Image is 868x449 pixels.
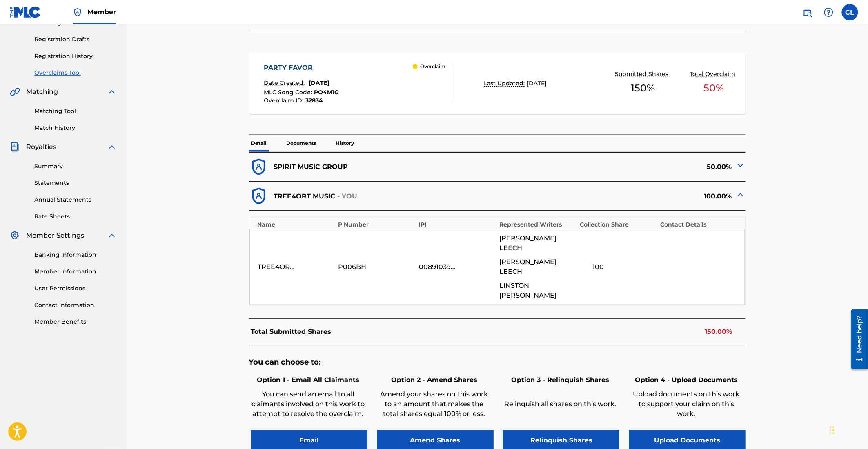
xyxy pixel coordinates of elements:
img: Top Rightsholder [73,7,82,17]
div: P Number [338,220,414,229]
img: expand-cell-toggle [736,160,746,170]
div: Help [821,4,837,20]
a: Member Information [34,267,117,276]
iframe: Chat Widget [827,410,868,449]
p: Upload documents on this work to support your claim on this work. [629,389,743,419]
img: search [803,7,812,17]
p: Last Updated: [484,79,527,88]
a: Statements [34,179,117,187]
div: User Menu [842,4,858,20]
span: MLC Song Code : [264,89,314,96]
p: Documents [284,135,319,152]
div: Drag [830,418,835,442]
p: History [334,135,357,152]
p: 150.00% [705,327,732,337]
span: LINSTON [PERSON_NAME] [499,281,576,300]
div: Represented Writers [499,220,576,229]
p: Overclaim [420,63,445,70]
a: Matching Tool [34,107,117,116]
p: Submitted Shares [615,70,671,78]
p: You can send an email to all claimants involved on this work to attempt to resolve the overclaim. [251,389,365,419]
img: dfb38c8551f6dcc1ac04.svg [249,186,269,206]
a: Public Search [799,4,816,20]
img: MLC Logo [10,6,41,18]
span: PO4M1G [314,89,339,96]
a: Rate Sheets [34,212,117,221]
a: Banking Information [34,251,117,259]
a: Registration History [34,52,117,60]
div: Name [258,220,334,229]
p: Total Overclaim [690,70,738,78]
img: Royalties [10,142,20,152]
p: SPIRIT MUSIC GROUP [274,162,348,172]
div: 50.00% [497,157,746,177]
p: TREE4ORT MUSIC [274,191,335,201]
div: Collection Share [580,220,656,229]
span: Matching [26,87,58,97]
span: Member [87,7,116,17]
span: 150 % [631,81,655,96]
a: Summary [34,162,117,171]
a: Overclaims Tool [34,69,117,77]
span: [PERSON_NAME] LEECH [499,257,576,277]
a: Member Benefits [34,318,117,326]
span: Royalties [26,142,56,152]
img: expand [107,87,117,97]
p: - YOU [337,191,358,201]
h6: Option 2 - Amend Shares [377,375,492,385]
a: Registration Drafts [34,35,117,44]
h6: Option 3 - Relinquish Shares [503,375,617,385]
a: Match History [34,124,117,132]
img: Member Settings [10,231,20,240]
img: help [824,7,834,17]
a: User Permissions [34,284,117,293]
a: Annual Statements [34,196,117,204]
iframe: Resource Center [845,307,868,372]
img: expand [107,142,117,152]
p: Date Created: [264,79,307,87]
h5: You can choose to: [249,358,746,367]
img: Matching [10,87,20,97]
div: PARTY FAVOR [264,63,339,73]
span: Overclaim ID : [264,97,305,104]
img: expand [107,231,117,240]
div: 100.00% [497,186,746,206]
span: Member Settings [26,231,84,240]
div: Contact Details [661,220,737,229]
span: [DATE] [309,79,329,87]
a: PARTY FAVORDate Created:[DATE]MLC Song Code:PO4M1GOverclaim ID:32834 OverclaimLast Updated:[DATE]... [249,53,746,114]
h6: Option 4 - Upload Documents [629,375,743,385]
p: Relinquish all shares on this work. [503,399,617,409]
h6: Option 1 - Email All Claimants [251,375,365,385]
p: Amend your shares on this work to an amount that makes the total shares equal 100% or less. [377,389,492,419]
span: [DATE] [527,80,547,87]
p: Detail [249,135,269,152]
div: IPI [419,220,495,229]
a: Contact Information [34,301,117,309]
p: Total Submitted Shares [251,327,332,337]
span: 50 % [703,81,724,96]
img: expand-cell-toggle [736,190,746,200]
span: [PERSON_NAME] LEECH [499,233,576,253]
img: dfb38c8551f6dcc1ac04.svg [249,157,269,177]
span: 32834 [305,97,323,104]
